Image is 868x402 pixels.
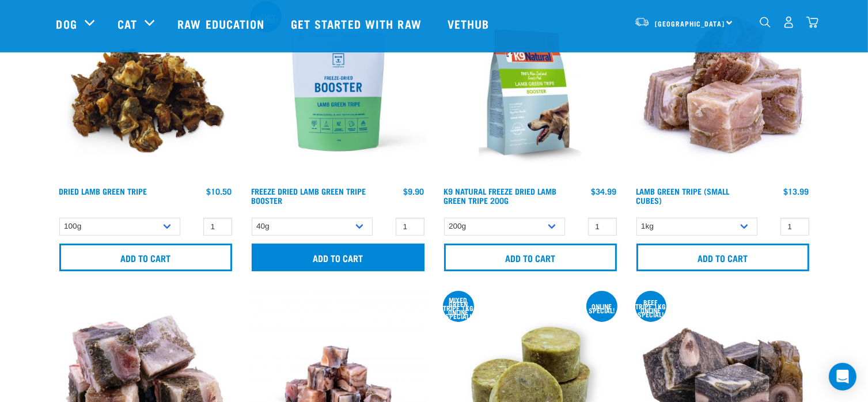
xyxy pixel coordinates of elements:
[783,16,795,28] img: user.png
[441,2,620,181] img: K9 Square
[396,218,424,236] input: 1
[279,1,436,47] a: Get started with Raw
[207,187,232,196] div: $10.50
[635,300,666,316] div: Beef tripe 1kg online special!
[634,2,812,181] img: 1133 Green Tripe Lamb Small Cubes 01
[655,21,725,25] span: [GEOGRAPHIC_DATA]
[404,187,424,196] div: $9.90
[444,189,557,202] a: K9 Natural Freeze Dried Lamb Green Tripe 200g
[252,244,424,271] input: Add to cart
[252,189,366,202] a: Freeze Dried Lamb Green Tripe Booster
[634,17,650,27] img: van-moving.png
[806,16,818,28] img: home-icon@2x.png
[592,187,617,196] div: $34.99
[436,1,504,47] a: Vethub
[56,2,235,181] img: Pile Of Dried Lamb Tripe For Pets
[784,187,809,196] div: $13.99
[588,218,617,236] input: 1
[636,189,730,202] a: Lamb Green Tripe (Small Cubes)
[59,189,147,193] a: Dried Lamb Green Tripe
[829,363,856,390] div: Open Intercom Messenger
[249,2,427,181] img: Freeze Dried Lamb Green Tripe
[56,15,77,32] a: Dog
[636,244,809,271] input: Add to cart
[203,218,232,236] input: 1
[443,298,474,318] div: Mixed Green Tripe 1kg online special!
[780,218,809,236] input: 1
[586,304,617,312] div: ONLINE SPECIAL!
[444,244,617,271] input: Add to cart
[166,1,279,47] a: Raw Education
[117,15,137,32] a: Cat
[59,244,232,271] input: Add to cart
[760,17,771,28] img: home-icon-1@2x.png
